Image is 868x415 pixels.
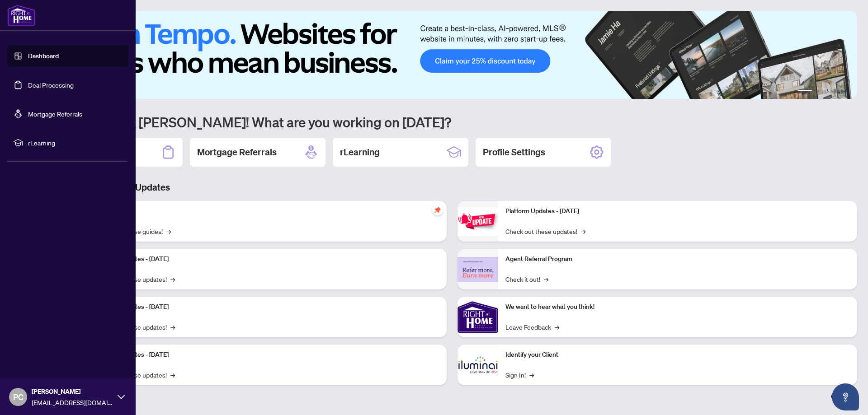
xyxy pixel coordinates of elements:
[170,274,175,284] span: →
[170,322,175,332] span: →
[13,391,24,403] span: PC
[28,81,74,89] a: Deal Processing
[458,297,498,337] img: We want to hear what you think!
[505,206,850,216] p: Platform Updates - [DATE]
[340,146,380,159] h2: rLearning
[529,370,534,380] span: →
[197,146,277,159] h2: Mortgage Referrals
[555,322,559,332] span: →
[505,302,850,312] p: We want to hear what you think!
[95,254,439,264] p: Platform Updates - [DATE]
[166,226,171,236] span: →
[505,322,559,332] a: Leave Feedback→
[458,345,498,385] img: Identify your Client
[505,254,850,264] p: Agent Referral Program
[7,5,35,26] img: logo
[170,370,175,380] span: →
[505,226,585,236] a: Check out these updates!→
[458,207,498,236] img: Platform Updates - June 23, 2025
[816,90,819,93] button: 2
[505,370,534,380] a: Sign In!→
[505,274,548,284] a: Check it out!→
[458,257,498,282] img: Agent Referral Program
[95,206,439,216] p: Self-Help
[837,90,841,93] button: 5
[432,205,443,215] span: pushpin
[844,90,848,93] button: 6
[95,302,439,312] p: Platform Updates - [DATE]
[505,350,850,360] p: Identify your Client
[28,110,82,118] a: Mortgage Referrals
[47,11,857,99] img: Slide 0
[32,397,113,407] span: [EMAIL_ADDRESS][DOMAIN_NAME]
[581,226,585,236] span: →
[832,383,859,410] button: Open asap
[544,274,548,284] span: →
[797,90,812,93] button: 1
[95,350,439,360] p: Platform Updates - [DATE]
[823,90,826,93] button: 3
[47,181,857,194] h3: Brokerage & Industry Updates
[483,146,545,159] h2: Profile Settings
[28,138,122,148] span: rLearning
[32,387,113,396] span: [PERSON_NAME]
[28,52,59,60] a: Dashboard
[830,90,834,93] button: 4
[47,113,857,131] h1: Welcome back [PERSON_NAME]! What are you working on [DATE]?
